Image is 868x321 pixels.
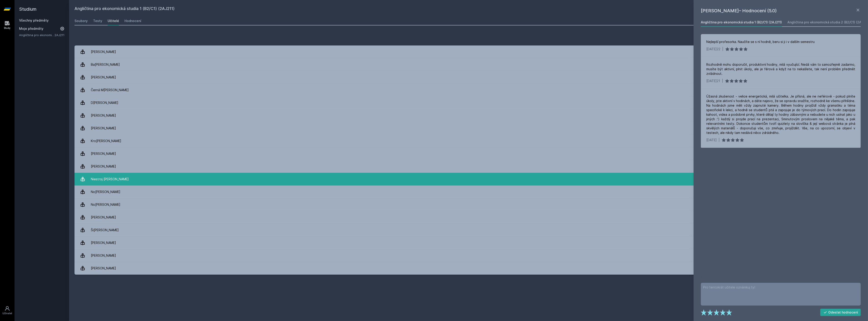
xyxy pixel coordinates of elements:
[74,16,88,25] a: Soubory
[91,187,120,196] div: No[PERSON_NAME]
[74,58,863,71] a: Ba[PERSON_NAME] 4 hodnocení 3.0
[91,213,116,222] div: [PERSON_NAME]
[19,26,43,31] span: Moje předměty
[722,79,723,83] div: |
[74,96,863,109] a: D[PERSON_NAME] 4 hodnocení 5.0
[91,149,116,158] div: [PERSON_NAME]
[91,73,116,82] div: [PERSON_NAME]
[74,249,863,262] a: [PERSON_NAME] 7 hodnocení 3.3
[719,138,720,142] div: |
[74,173,863,186] a: Niestroj [PERSON_NAME] 6 hodnocení 4.8
[93,16,102,25] a: Testy
[1,303,14,317] a: Uživatel
[91,60,120,69] div: Ba[PERSON_NAME]
[108,16,119,25] a: Učitelé
[91,85,129,95] div: Černá M[PERSON_NAME]
[55,33,64,37] a: 2AJ211
[91,136,121,145] div: Kro[PERSON_NAME]
[91,175,129,184] div: Niestroj [PERSON_NAME]
[19,18,49,22] a: Všechny předměty
[74,122,863,135] a: [PERSON_NAME] 7 hodnocení 3.7
[74,19,88,23] div: Soubory
[91,47,116,56] div: [PERSON_NAME]
[91,162,116,171] div: [PERSON_NAME]
[74,147,863,160] a: [PERSON_NAME] 6 hodnocení 4.3
[74,71,863,84] a: [PERSON_NAME] 3 hodnocení 4.0
[4,26,11,30] div: Study
[91,226,119,235] div: Ši[PERSON_NAME]
[74,160,863,173] a: [PERSON_NAME] 5 hodnocení 4.0
[91,238,116,247] div: [PERSON_NAME]
[74,5,810,13] h2: Angličtina pro ekonomická studia 1 (B2/C1) (2AJ211)
[74,45,863,58] a: [PERSON_NAME] 3 hodnocení 3.7
[91,111,116,120] div: [PERSON_NAME]
[706,40,815,44] div: Nejlepší profesorka. Naučíte se s ní hodně, beru si ji i v dalším semestru
[91,251,116,260] div: [PERSON_NAME]
[19,33,55,37] a: Angličtina pro ekonomická studia 1 (B2/C1)
[91,124,116,133] div: [PERSON_NAME]
[722,47,723,51] div: |
[91,264,116,273] div: [PERSON_NAME]
[706,94,855,135] div: Úžasná zkušenost - velice energetická, milá učitelka. Je přísná, ale ne neférově - pokud plníte ú...
[74,135,863,147] a: Kro[PERSON_NAME] 18 hodnocení 4.2
[93,19,102,23] div: Testy
[74,84,863,96] a: Černá M[PERSON_NAME] 3 hodnocení 3.0
[74,236,863,249] a: [PERSON_NAME] 19 hodnocení 4.1
[74,262,863,275] a: [PERSON_NAME] 1 hodnocení 5.0
[74,211,863,224] a: [PERSON_NAME] 10 hodnocení 4.9
[706,79,720,83] div: [DATE]21
[1,18,14,32] a: Study
[91,200,120,209] div: No[PERSON_NAME]
[74,224,863,236] a: Ši[PERSON_NAME] 4 hodnocení 5.0
[124,19,141,23] div: Hodnocení
[108,19,119,23] div: Učitelé
[74,109,863,122] a: [PERSON_NAME] 14 hodnocení 3.8
[2,312,12,315] div: Uživatel
[706,47,720,51] div: [DATE]22
[706,138,717,142] div: [DATE]
[74,198,863,211] a: No[PERSON_NAME] 15 hodnocení 4.5
[124,16,141,25] a: Hodnocení
[706,62,855,76] div: Rozhodně mohu doporučit, produktivní hodiny, milá vyučující. Nedá vám to samozřejmě zadarmo, musí...
[74,186,863,198] a: No[PERSON_NAME] 3 hodnocení 5.0
[91,98,118,107] div: D[PERSON_NAME]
